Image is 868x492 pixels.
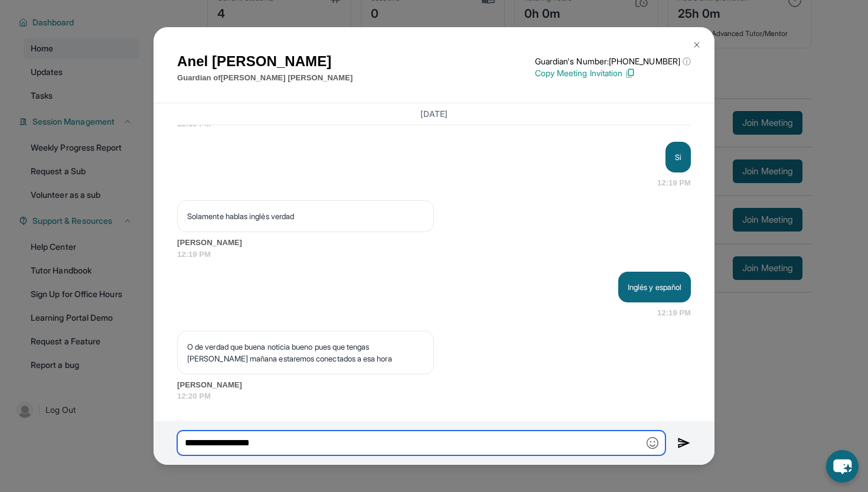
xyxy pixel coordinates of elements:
[177,72,353,84] p: Guardian of [PERSON_NAME] [PERSON_NAME]
[657,177,691,189] span: 12:19 PM
[683,56,691,67] span: ⓘ
[177,249,691,260] span: 12:19 PM
[177,390,691,402] span: 12:20 PM
[535,56,691,67] p: Guardian's Number: [PHONE_NUMBER]
[657,307,691,319] span: 12:19 PM
[675,151,681,163] p: Si
[177,237,691,249] span: [PERSON_NAME]
[647,437,658,449] img: Emoji
[187,210,424,222] p: Solamente hablas inglés verdad
[628,281,681,293] p: Inglés y español
[625,68,635,79] img: Copy Icon
[677,436,691,450] img: Send icon
[826,450,859,483] button: chat-button
[692,40,701,50] img: Close Icon
[535,67,691,79] p: Copy Meeting Invitation
[177,379,691,391] span: [PERSON_NAME]
[177,51,353,72] h1: Anel [PERSON_NAME]
[187,341,424,364] p: O de verdad que buena noticia bueno pues que tengas [PERSON_NAME] mañana estaremos conectados a e...
[177,108,691,120] h3: [DATE]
